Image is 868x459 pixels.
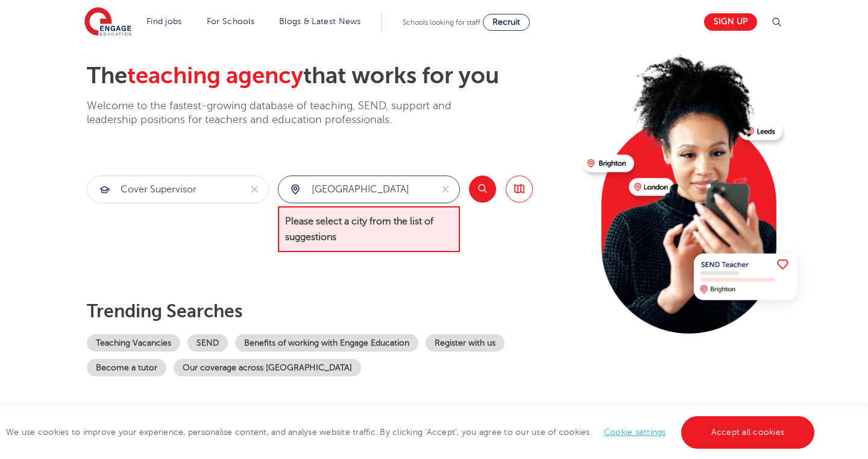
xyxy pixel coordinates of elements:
[6,428,817,437] span: We use cookies to improve your experience, personalise content, and analyse website traffic. By c...
[492,17,520,27] span: Recruit
[278,176,432,203] input: Submit
[87,334,180,352] a: Teaching Vacancies
[432,176,459,203] button: Clear
[469,176,496,203] button: Search
[278,206,460,253] span: Please select a city from the list of suggestions
[87,300,573,322] p: Trending searches
[704,13,757,31] a: Sign up
[174,359,361,376] a: Our coverage across [GEOGRAPHIC_DATA]
[278,176,460,203] div: Submit
[87,176,241,203] input: Submit
[87,359,166,376] a: Become a tutor
[426,334,505,352] a: Register with us
[681,416,815,449] a: Accept all cookies
[187,334,228,352] a: SEND
[235,334,418,352] a: Benefits of working with Engage Education
[207,17,254,26] a: For Schools
[84,7,131,37] img: Engage Education
[483,14,530,31] a: Recruit
[604,428,666,437] a: Cookie settings
[403,18,480,27] span: Schools looking for staff
[87,62,573,90] h2: The that works for you
[87,99,485,127] p: Welcome to the fastest-growing database of teaching, SEND, support and leadership positions for t...
[241,176,268,203] button: Clear
[87,176,269,203] div: Submit
[279,17,361,26] a: Blogs & Latest News
[146,17,182,26] a: Find jobs
[127,63,303,89] span: teaching agency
